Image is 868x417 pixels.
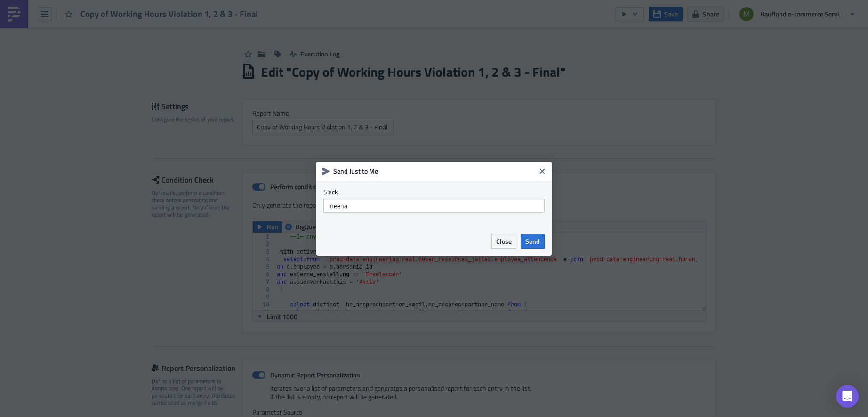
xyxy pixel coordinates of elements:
[535,164,549,178] button: Close
[323,188,545,196] label: Slack
[521,234,545,249] button: Send
[525,236,540,246] span: Send
[333,167,536,176] h6: Send Just to Me
[836,385,859,408] div: Open Intercom Messenger
[496,236,512,246] span: Close
[491,234,516,249] button: Close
